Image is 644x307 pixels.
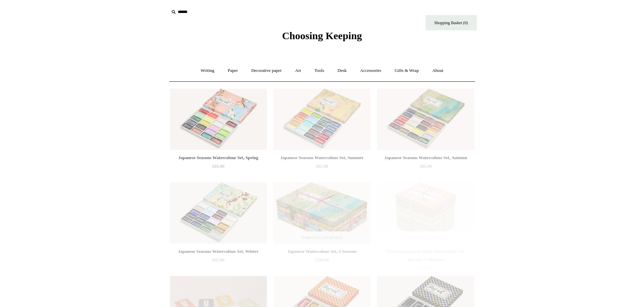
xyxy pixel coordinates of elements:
a: Japanese Seasons Watercolour Set, Winter Japanese Seasons Watercolour Set, Winter [170,182,267,244]
img: Japanese Seasons Watercolour Set, Winter [170,182,267,244]
span: £65.00 [212,164,225,169]
a: Choosing Keeping Retro Watercolour Set, Decades Collection Choosing Keeping Retro Watercolour Set... [377,182,474,244]
a: Decorative paper [245,62,288,80]
a: Shopping Basket (0) [426,15,477,30]
div: Choosing Keeping Retro Watercolour Set, Decades Collection [379,247,472,264]
a: Choosing Keeping [282,35,362,40]
a: Writing [195,62,220,80]
span: £65.00 [420,164,432,169]
a: Japanese Watercolour Set, 4 Seasons Japanese Watercolour Set, 4 Seasons Temporarily Out of Stock [273,182,370,244]
a: Japanese Seasons Watercolour Set, Spring £65.00 [170,154,267,182]
div: Japanese Seasons Watercolour Set, Spring [172,154,265,162]
img: Japanese Seasons Watercolour Set, Summer [273,89,370,150]
img: Japanese Watercolour Set, 4 Seasons [273,182,370,244]
img: Choosing Keeping Retro Watercolour Set, Decades Collection [377,182,474,244]
span: £65.00 [212,257,225,262]
span: Temporarily Out of Stock [398,231,453,244]
span: £65.00 [316,164,328,169]
a: Japanese Seasons Watercolour Set, Autumn £65.00 [377,154,474,182]
span: Temporarily Out of Stock [295,231,349,244]
a: Tools [308,62,330,80]
a: Japanese Seasons Watercolour Set, Summer Japanese Seasons Watercolour Set, Summer [273,89,370,150]
span: £160.00 [418,265,433,271]
a: Art [289,62,307,80]
a: Accessories [354,62,387,80]
span: Choosing Keeping [282,30,362,41]
img: Japanese Seasons Watercolour Set, Autumn [377,89,474,150]
a: About [426,62,449,80]
a: Japanese Seasons Watercolour Set, Autumn Japanese Seasons Watercolour Set, Autumn [377,89,474,150]
a: Gifts & Wrap [388,62,425,80]
a: Paper [221,62,244,80]
div: Japanese Seasons Watercolour Set, Summer [275,154,369,162]
div: Japanese Seasons Watercolour Set, Autumn [379,154,472,162]
img: Japanese Seasons Watercolour Set, Spring [170,89,267,150]
a: Japanese Seasons Watercolour Set, Summer £65.00 [273,154,370,182]
a: Choosing Keeping Retro Watercolour Set, Decades Collection £160.00 [377,247,474,275]
a: Japanese Seasons Watercolour Set, Spring Japanese Seasons Watercolour Set, Spring [170,89,267,150]
div: Japanese Watercolour Set, 4 Seasons [275,247,369,256]
a: Desk [331,62,353,80]
span: £260.00 [315,257,329,262]
a: Japanese Watercolour Set, 4 Seasons £260.00 [273,247,370,275]
div: Japanese Seasons Watercolour Set, Winter [172,247,265,256]
a: Japanese Seasons Watercolour Set, Winter £65.00 [170,247,267,275]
